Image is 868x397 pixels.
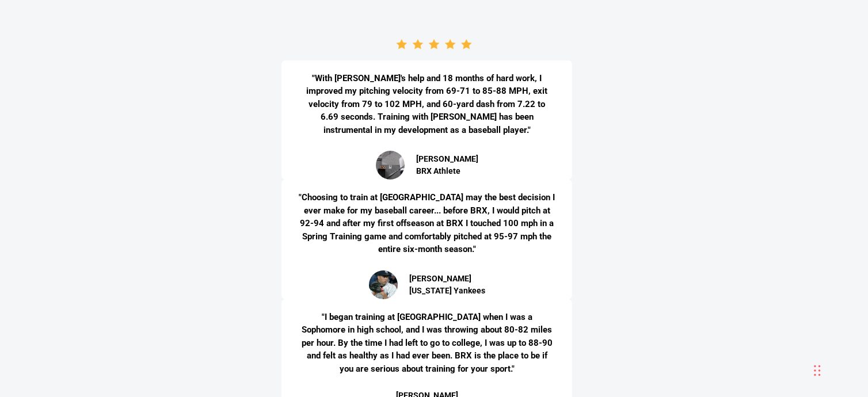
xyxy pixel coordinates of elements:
[391,1,477,87] img: 5-Stars-4
[416,165,478,177] span: BRX Athlete
[299,311,555,376] p: "I began training at [GEOGRAPHIC_DATA] when I was a Sophomore in high school, and I was throwing ...
[376,151,405,180] img: Lutz100-1
[416,153,478,165] span: [PERSON_NAME]
[369,270,398,299] img: HellerYankees
[299,72,555,137] p: "With [PERSON_NAME]'s help and 18 months of hard work, I improved my pitching velocity from 69-71...
[299,191,555,256] p: "Choosing to train at [GEOGRAPHIC_DATA] may the best decision I ever make for my baseball career....
[705,273,868,397] iframe: Chat Widget
[814,353,821,388] div: Drag
[409,273,485,285] span: [PERSON_NAME]
[409,285,485,297] span: [US_STATE] Yankees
